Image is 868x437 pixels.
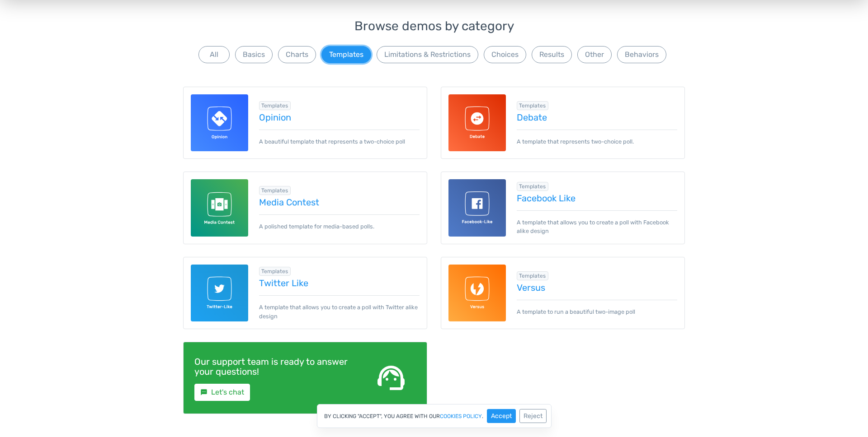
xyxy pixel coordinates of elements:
img: media-contest-template-for-totalpoll.svg [191,179,248,237]
button: Basics [235,46,273,63]
button: Choices [484,46,526,63]
button: All [198,46,230,63]
div: By clicking "Accept", you agree with our . [317,404,552,428]
a: Opinion [259,112,420,122]
span: Browse all in Templates [517,101,549,110]
span: Browse all in Templates [517,271,549,280]
h4: Our support team is ready to answer your questions! [194,357,352,377]
a: Debate [517,112,678,122]
a: Versus [517,283,678,293]
img: facebook-like-template-for-totalpoll.svg [448,179,506,237]
p: A beautiful template that represents a two-choice poll [259,130,420,146]
a: cookies policy [440,414,482,419]
a: Media Contest [259,197,420,207]
img: twitter-like-template-for-totalpoll.svg [191,265,248,322]
img: opinion-template-for-totalpoll.svg [191,94,248,152]
p: A template that allows you to create a poll with Twitter alike design [259,295,420,320]
button: Other [577,46,612,63]
a: smsLet's chat [194,384,250,401]
button: Charts [278,46,316,63]
img: debate-template-for-totalpoll.svg [448,94,506,152]
img: versus-template-for-totalpoll.svg [448,265,506,322]
p: A template that allows you to create a poll with Facebook alike design [517,210,678,235]
button: Templates [321,46,371,63]
a: Twitter Like [259,278,420,288]
span: Browse all in Templates [259,186,291,195]
button: Limitations & Restrictions [377,46,478,63]
span: Browse all in Templates [259,101,291,110]
p: A template to run a beautiful two-image poll [517,300,678,316]
button: Behaviors [617,46,666,63]
p: A template that represents two-choice poll. [517,130,678,146]
p: A polished template for media-based polls. [259,214,420,231]
button: Results [532,46,572,63]
a: Facebook Like [517,193,678,203]
small: sms [200,389,208,396]
span: support_agent [375,362,407,394]
span: Browse all in Templates [517,182,549,191]
button: Reject [519,409,547,423]
button: Accept [487,409,516,423]
span: Browse all in Templates [259,267,291,276]
h3: Browse demos by category [183,19,685,33]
